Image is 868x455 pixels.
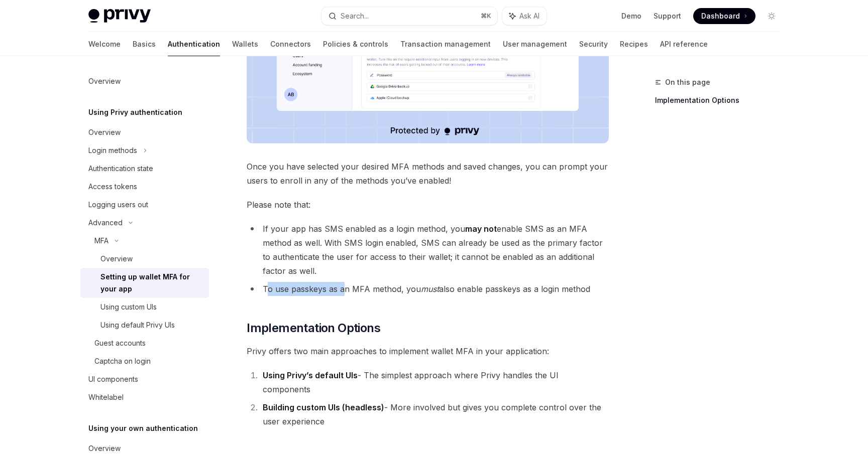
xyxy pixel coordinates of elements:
[620,32,648,56] a: Recipes
[80,316,209,334] a: Using default Privy UIs
[263,370,358,380] strong: Using Privy’s default UIs
[88,106,182,118] h5: Using Privy authentication
[80,298,209,316] a: Using custom UIs
[260,400,609,428] li: - More involved but gives you complete control over the user experience
[232,32,258,56] a: Wallets
[80,352,209,370] a: Captcha on login
[80,72,209,90] a: Overview
[579,32,608,56] a: Security
[503,32,567,56] a: User management
[88,422,198,434] h5: Using your own authentication
[80,388,209,406] a: Whitelabel
[247,198,609,212] span: Please note that:
[323,32,388,56] a: Policies & controls
[100,319,175,331] div: Using default Privy UIs
[321,7,497,25] button: Search...⌘K
[88,442,121,454] div: Overview
[247,160,609,188] span: Once you have selected your desired MFA methods and saved changes, you can prompt your users to e...
[764,8,780,24] button: Toggle dark mode
[100,271,203,295] div: Setting up wallet MFA for your app
[655,92,788,108] a: Implementation Options
[80,370,209,388] a: UI components
[168,32,220,56] a: Authentication
[665,76,710,88] span: On this page
[341,10,369,22] div: Search...
[465,224,497,234] strong: may not
[88,217,123,229] div: Advanced
[421,284,439,294] em: must
[80,178,209,196] a: Access tokens
[80,123,209,141] a: Overview
[88,32,121,56] a: Welcome
[94,337,146,349] div: Guest accounts
[80,268,209,298] a: Setting up wallet MFA for your app
[88,199,148,211] div: Logging users out
[80,196,209,214] a: Logging users out
[621,11,641,21] a: Demo
[270,32,311,56] a: Connectors
[80,250,209,268] a: Overview
[94,355,151,367] div: Captcha on login
[88,75,121,87] div: Overview
[660,32,708,56] a: API reference
[94,235,108,247] div: MFA
[247,344,609,358] span: Privy offers two main approaches to implement wallet MFA in your application:
[133,32,156,56] a: Basics
[88,373,138,385] div: UI components
[88,391,124,403] div: Whitelabel
[654,11,681,21] a: Support
[88,163,153,175] div: Authentication state
[263,402,384,412] strong: Building custom UIs (headless)
[88,181,137,193] div: Access tokens
[247,282,609,296] li: To use passkeys as an MFA method, you also enable passkeys as a login method
[260,368,609,396] li: - The simplest approach where Privy handles the UI components
[100,253,133,265] div: Overview
[88,144,137,157] div: Login methods
[502,7,547,25] button: Ask AI
[88,126,121,138] div: Overview
[701,11,740,21] span: Dashboard
[80,334,209,352] a: Guest accounts
[481,12,491,20] span: ⌘ K
[100,301,157,313] div: Using custom UIs
[247,320,380,336] span: Implementation Options
[247,222,609,278] li: If your app has SMS enabled as a login method, you enable SMS as an MFA method as well. With SMS ...
[693,8,755,24] a: Dashboard
[80,160,209,178] a: Authentication state
[88,9,151,23] img: light logo
[519,11,539,21] span: Ask AI
[400,32,491,56] a: Transaction management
